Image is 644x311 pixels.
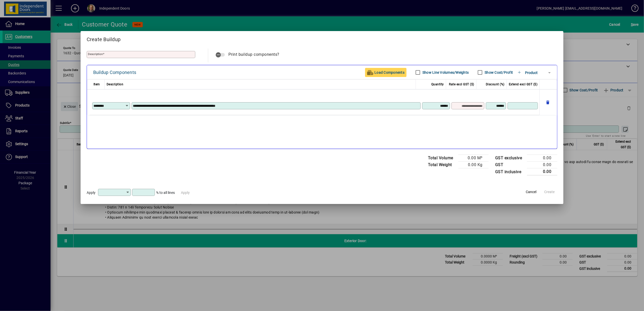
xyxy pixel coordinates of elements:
[484,70,513,75] label: Show Cost/Profit
[527,168,557,175] td: 0.00
[523,188,539,197] button: Cancel
[486,81,505,87] span: Discount (%)
[458,155,489,162] td: 0.00 M³
[431,81,444,87] span: Quantity
[88,52,103,56] mat-label: Description
[93,68,136,76] div: Buildup Components
[544,189,555,195] span: Create
[107,81,124,87] span: Description
[156,191,175,195] span: % to all lines
[425,162,458,168] td: Total Weight
[425,155,458,162] td: Total Volume
[493,155,527,162] td: GST exclusive
[421,70,469,75] label: Show Line Volumes/Weights
[81,31,564,46] h2: Create Buildup
[509,81,538,87] span: Extend excl GST ($)
[93,81,100,87] span: Item
[493,168,527,175] td: GST inclusive
[449,81,474,87] span: Rate excl GST ($)
[526,189,536,195] span: Cancel
[527,162,557,168] td: 0.00
[541,188,557,197] button: Create
[493,162,527,168] td: GST
[228,52,280,57] span: Print buildup components?
[365,68,407,77] button: Load Components
[367,68,404,76] span: Load Components
[87,191,96,195] span: Apply
[527,155,557,162] td: 0.00
[458,162,489,168] td: 0.00 Kg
